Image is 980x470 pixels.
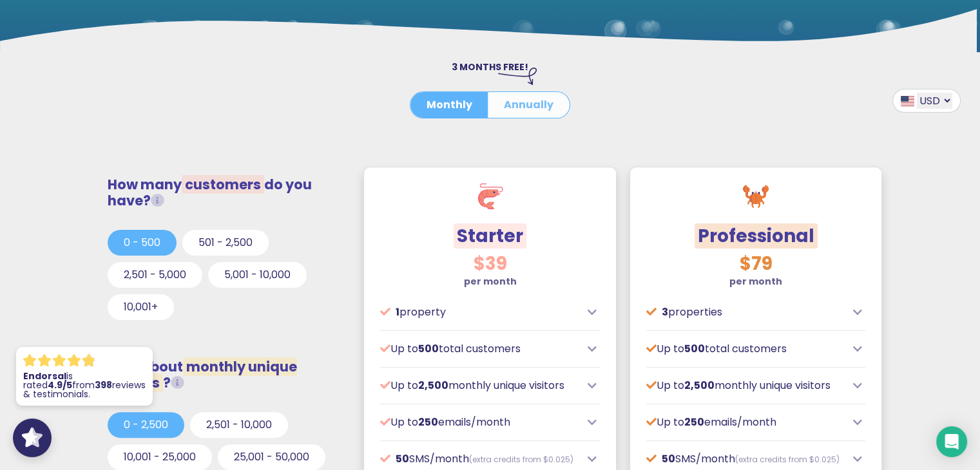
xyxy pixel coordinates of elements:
button: Annually [488,92,570,118]
span: customers [182,175,264,194]
p: is rated from reviews & testimonials. [23,371,146,399]
span: 500 [418,341,439,356]
h3: How about ? [108,359,341,391]
p: property [380,305,581,320]
span: Starter [454,223,526,249]
div: Open Intercom Messenger [936,426,967,457]
p: properties [646,305,847,320]
p: Up to total customers [380,341,581,357]
button: 0 - 2,500 [108,412,184,438]
strong: per month [729,275,782,288]
p: Up to emails/month [646,415,847,430]
img: crab.svg [743,183,769,209]
span: 250 [684,415,704,429]
span: $79 [740,251,773,276]
button: 2,501 - 10,000 [190,412,288,438]
span: $39 [474,251,507,276]
span: monthly unique visitors [108,357,297,392]
button: Monthly [410,92,488,118]
button: 0 - 500 [108,230,177,256]
strong: 4.9/5 [48,379,72,391]
span: (extra credits from $0.025) [735,454,840,465]
p: Up to monthly unique visitors [380,378,581,393]
p: Up to emails/month [380,415,581,430]
span: 1 [396,305,399,319]
p: SMS/month [646,451,847,467]
p: SMS/month [380,451,581,467]
span: 3 MONTHS FREE! [452,61,528,73]
span: 2,500 [684,378,715,393]
span: 50 [662,451,675,466]
img: shrimp.svg [477,183,503,209]
span: 3 [662,305,668,319]
button: 10,001+ [108,294,174,320]
p: Up to total customers [646,341,847,357]
strong: per month [464,275,517,288]
span: 500 [684,341,705,356]
i: Unique visitors that view our social proof tools (widgets, FOMO popups or Wall of Love) on your w... [171,376,184,390]
span: 2,500 [418,378,448,393]
button: 25,001 - 50,000 [218,444,325,470]
i: Total customers from whom you request testimonials/reviews. [151,194,164,207]
span: Professional [695,223,818,249]
strong: Endorsal [23,370,66,382]
button: 5,001 - 10,000 [208,262,307,288]
img: arrow-right-down.svg [498,68,537,84]
span: 50 [396,451,409,466]
button: 2,501 - 5,000 [108,262,202,288]
span: (extra credits from $0.025) [469,454,573,465]
button: 10,001 - 25,000 [108,444,212,470]
strong: 398 [95,379,112,391]
h3: How many do you have? [108,176,341,209]
button: 501 - 2,500 [182,230,269,256]
p: Up to monthly unique visitors [646,378,847,393]
span: 250 [418,415,438,429]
